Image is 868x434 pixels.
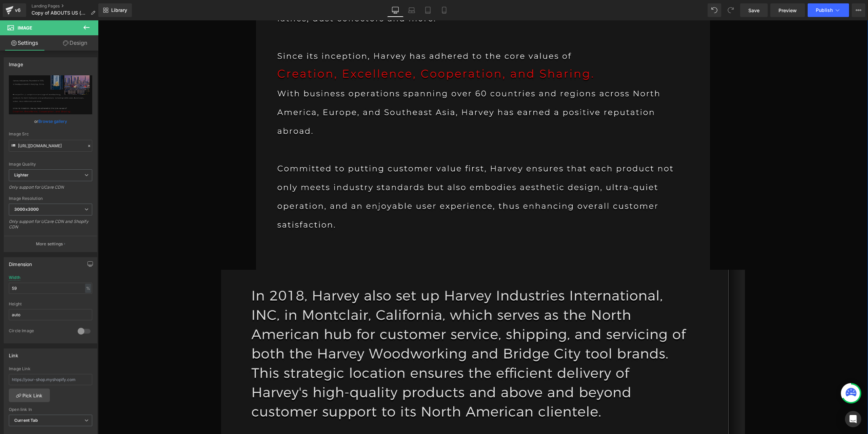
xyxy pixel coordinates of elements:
a: New Library [98,3,132,17]
div: Dimension [9,258,32,267]
button: Undo [708,3,721,17]
input: auto [9,309,92,320]
div: v6 [14,6,22,15]
input: auto [9,283,92,294]
span: Image [18,25,32,31]
button: Publish [808,3,849,17]
a: Browse gallery [38,115,67,127]
div: Height [9,302,92,306]
span: Preview [778,7,797,14]
a: v6 [3,3,26,17]
a: Mobile [436,3,452,17]
button: More settings [4,236,97,252]
input: Link [9,140,92,152]
span: Save [748,7,759,14]
a: Desktop [387,3,403,17]
div: Only support for UCare CDN [9,185,92,194]
button: More [852,3,865,17]
div: or [9,118,92,125]
div: Image Link [9,366,92,371]
b: Lighter [14,172,28,177]
div: Image Src [9,132,92,136]
div: Open Intercom Messenger [845,411,861,427]
div: Circle Image [9,328,71,335]
a: Pick Link [9,389,50,402]
div: Open link In [9,407,92,412]
button: Redo [724,3,737,17]
span: Publish [816,7,833,13]
span: Copy of ABOUTS US (别上 [32,10,88,16]
a: Landing Pages [32,3,101,9]
a: Preview [770,3,805,17]
div: Width [9,275,20,280]
a: Design [51,35,100,51]
a: Tablet [420,3,436,17]
div: Image Resolution [9,196,92,201]
div: Only support for UCare CDN and Shopify CDN [9,219,92,234]
input: https://your-shop.myshopify.com [9,374,92,385]
div: Image Quality [9,162,92,167]
span: Library [111,7,127,13]
div: Link [9,349,18,358]
b: 3000x3000 [14,207,39,212]
p: More settings [36,241,63,247]
a: Laptop [403,3,420,17]
b: Current Tab [14,418,38,423]
div: Image [9,58,23,67]
div: % [85,284,91,293]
